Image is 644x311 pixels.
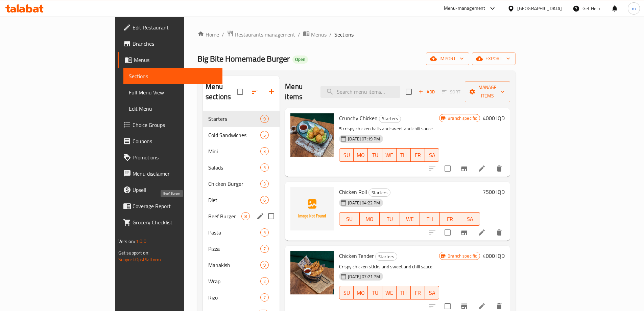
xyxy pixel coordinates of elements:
span: TU [371,288,379,298]
div: Beef Burger8edit [203,208,280,224]
span: Edit Menu [129,105,217,113]
span: Branch specific [445,253,480,259]
button: delete [491,224,507,241]
div: items [260,261,269,269]
button: Branch-specific-item [456,224,472,241]
div: items [260,131,269,139]
span: Select section first [437,87,465,97]
a: Full Menu View [123,84,222,101]
a: Restaurants management [227,30,295,39]
span: Manakish [208,261,260,269]
span: FR [413,150,422,160]
span: m [632,5,636,12]
a: Support.OpsPlatform [118,255,161,264]
span: Sections [129,72,217,80]
div: Chicken Burger3 [203,176,280,192]
button: TU [380,212,400,226]
a: Sections [123,68,222,84]
span: Crunchy Chicken [339,113,378,123]
span: WE [385,288,394,298]
img: Chicken Roll [290,187,334,230]
div: Pizza7 [203,241,280,257]
span: 3 [261,148,268,155]
button: WE [400,212,420,226]
span: Version: [118,237,135,246]
span: MO [356,288,365,298]
a: Promotions [118,149,222,165]
span: 3 [261,181,268,187]
span: [DATE] 07:21 PM [345,273,383,280]
a: Coverage Report [118,198,222,214]
span: TU [371,150,379,160]
a: Edit menu item [478,164,486,173]
div: items [241,212,250,220]
div: Diet6 [203,192,280,208]
div: items [260,180,269,188]
span: Sections [334,30,354,39]
span: Diet [208,196,260,204]
button: SU [339,148,354,162]
div: Pizza [208,245,260,253]
span: 9 [261,262,268,268]
span: Promotions [133,153,217,161]
div: Starters [379,115,401,123]
div: Salads5 [203,159,280,176]
img: Chicken Tender [290,251,334,294]
div: Starters [368,188,390,197]
span: Starters [379,115,401,123]
div: Rizo7 [203,289,280,306]
span: WE [403,214,417,224]
span: Full Menu View [129,88,217,96]
span: export [477,54,510,63]
button: Add [416,87,437,97]
button: Manage items [465,81,510,102]
div: Open [292,55,308,64]
span: SU [342,150,351,160]
button: FR [411,148,425,162]
span: SA [463,214,477,224]
button: TH [420,212,440,226]
span: Coupons [133,137,217,145]
span: TH [423,214,437,224]
span: import [431,54,464,63]
a: Coupons [118,133,222,149]
span: 6 [261,197,268,203]
span: 2 [261,278,268,285]
span: 5 [261,132,268,138]
button: Add section [263,84,280,100]
span: 5 [261,164,268,171]
span: Branch specific [445,115,480,121]
span: SU [342,214,357,224]
span: Beef Burger [208,212,241,220]
span: Choice Groups [133,121,217,129]
span: Chicken Burger [208,180,260,188]
div: [GEOGRAPHIC_DATA] [517,5,562,12]
div: Menu-management [444,4,485,13]
span: Select all sections [233,85,247,99]
span: Select to update [440,161,455,176]
span: TH [399,150,408,160]
span: 5 [261,229,268,236]
span: Big Bite Homemade Burger [197,51,290,66]
span: MO [362,214,377,224]
span: Pasta [208,228,260,237]
span: Menus [311,30,327,39]
div: items [260,228,269,237]
div: Salads [208,163,260,172]
button: TH [397,286,411,299]
span: 7 [261,246,268,252]
span: [DATE] 07:19 PM [345,136,383,142]
span: Chicken Tender [339,251,374,261]
button: delete [491,160,507,177]
button: SU [339,286,354,299]
button: SA [425,286,439,299]
a: Menu disclaimer [118,165,222,182]
a: Upsell [118,182,222,198]
button: TH [397,148,411,162]
span: 9 [261,116,268,122]
div: Wrap2 [203,273,280,289]
span: Manage items [470,83,505,100]
button: Branch-specific-item [456,160,472,177]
